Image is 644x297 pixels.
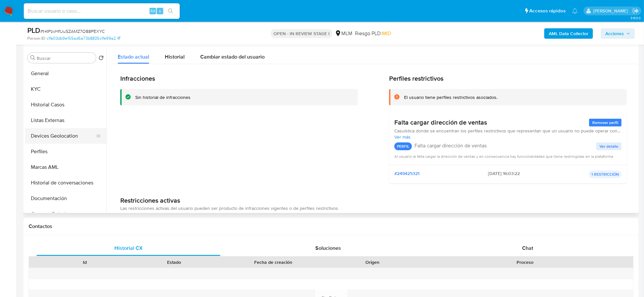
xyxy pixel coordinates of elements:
[572,8,578,14] a: Notificaciones
[24,7,180,15] input: Buscar usuario o caso...
[37,55,93,61] input: Buscar
[25,191,106,206] button: Documentación
[332,259,412,265] div: Origen
[549,28,588,39] b: AML Data Collector
[25,159,106,175] button: Marcas AML
[632,7,639,14] a: Salir
[355,30,391,37] span: Riesgo PLD:
[630,15,641,20] span: 3.163.0
[164,7,177,16] button: search-icon
[315,244,341,252] span: Soluciones
[529,7,566,14] span: Accesos rápidos
[114,244,143,252] span: Historial CX
[544,28,593,39] button: AML Data Collector
[40,28,105,34] span: # t4tPzvHfUuSZAMZ7O88PEXYC
[593,8,630,14] p: dalia.goicochea@mercadolibre.com.mx
[134,259,214,265] div: Estado
[45,259,125,265] div: Id
[25,66,106,81] button: General
[25,175,106,191] button: Historial de conversaciones
[223,259,323,265] div: Fecha de creación
[601,28,635,39] button: Acciones
[382,30,391,37] span: MID
[46,35,120,41] a: c1fa03db9e155ad6a73b8835c1fe99a2
[522,244,533,252] span: Chat
[25,206,106,222] button: Cruces y Relaciones
[25,144,106,159] button: Perfiles
[150,8,155,14] span: Alt
[25,128,101,144] button: Devices Geolocation
[25,97,106,113] button: Historial Casos
[29,223,634,230] h1: Contactos
[271,29,332,38] p: OPEN - IN REVIEW STAGE I
[25,81,106,97] button: KYC
[27,35,45,41] b: Person ID
[335,30,352,37] div: MLM
[159,8,161,14] span: s
[30,55,35,61] button: Buscar
[99,55,104,62] button: Volver al orden por defecto
[421,259,629,265] div: Proceso
[25,113,106,128] button: Listas Externas
[605,28,624,39] span: Acciones
[27,25,40,35] b: PLD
